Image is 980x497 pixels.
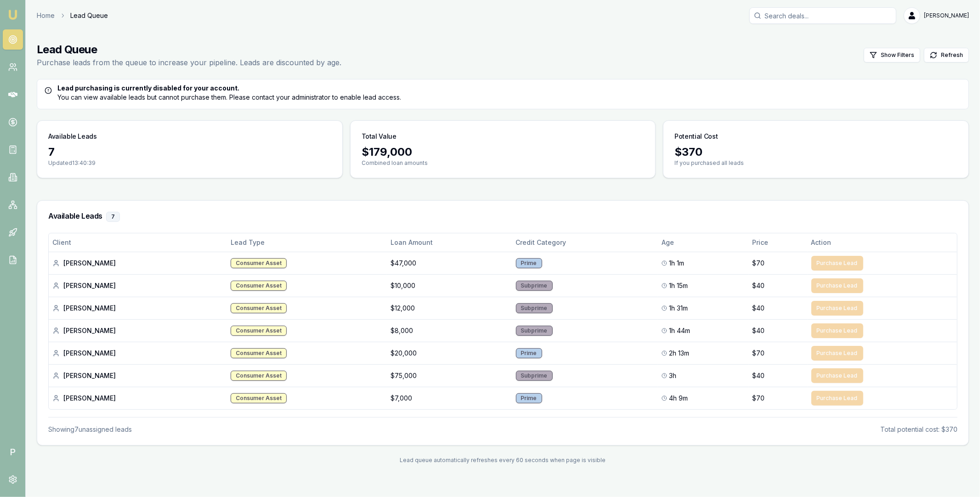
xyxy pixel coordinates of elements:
div: Total potential cost: $370 [880,425,957,434]
div: Subprime [516,303,553,313]
span: $70 [752,259,765,268]
h3: Potential Cost [674,132,718,141]
div: Prime [516,348,542,358]
div: [PERSON_NAME] [52,349,223,358]
th: Loan Amount [387,233,512,252]
img: emu-icon-u.png [7,9,18,20]
div: Consumer Asset [231,281,287,291]
div: 7 [48,145,331,159]
div: [PERSON_NAME] [52,281,223,290]
input: Search deals [749,7,896,24]
div: 7 [106,212,120,222]
span: 3h [669,371,676,380]
td: $20,000 [387,342,512,364]
td: $8,000 [387,319,512,342]
div: Prime [516,393,542,403]
div: Consumer Asset [231,348,287,358]
span: 2h 13m [669,349,689,358]
div: [PERSON_NAME] [52,326,223,335]
span: $40 [752,371,765,380]
th: Action [808,233,957,252]
p: Purchase leads from the queue to increase your pipeline. Leads are discounted by age. [37,57,341,68]
div: Subprime [516,326,553,336]
div: [PERSON_NAME] [52,371,223,380]
th: Age [658,233,748,252]
nav: breadcrumb [37,11,108,20]
div: $ 370 [674,145,957,159]
button: Show Filters [864,48,920,62]
span: 4h 9m [669,394,688,403]
span: $70 [752,349,765,358]
div: Subprime [516,371,553,381]
span: $70 [752,394,765,403]
div: Consumer Asset [231,371,287,381]
span: [PERSON_NAME] [924,12,969,19]
th: Lead Type [227,233,387,252]
p: If you purchased all leads [674,159,957,167]
div: Consumer Asset [231,393,287,403]
span: $40 [752,326,765,335]
h3: Available Leads [48,132,97,141]
div: [PERSON_NAME] [52,259,223,268]
p: Updated 13:40:39 [48,159,331,167]
div: Consumer Asset [231,303,287,313]
span: 1h 44m [669,326,690,335]
p: Combined loan amounts [362,159,645,167]
div: Lead queue automatically refreshes every 60 seconds when page is visible [37,457,969,464]
td: $7,000 [387,387,512,409]
td: $10,000 [387,274,512,297]
a: Home [37,11,55,20]
button: Refresh [924,48,969,62]
th: Client [49,233,227,252]
h1: Lead Queue [37,42,341,57]
div: $ 179,000 [362,145,645,159]
span: P [3,442,23,462]
div: You can view available leads but cannot purchase them. Please contact your administrator to enabl... [45,84,961,102]
th: Credit Category [512,233,658,252]
strong: Lead purchasing is currently disabled for your account. [57,84,239,92]
div: [PERSON_NAME] [52,394,223,403]
h3: Total Value [362,132,397,141]
span: $40 [752,281,765,290]
div: Subprime [516,281,553,291]
th: Price [748,233,808,252]
span: 1h 15m [669,281,688,290]
div: Prime [516,258,542,268]
span: 1h 1m [669,259,684,268]
div: Consumer Asset [231,258,287,268]
td: $47,000 [387,252,512,274]
div: [PERSON_NAME] [52,304,223,313]
td: $12,000 [387,297,512,319]
td: $75,000 [387,364,512,387]
span: $40 [752,304,765,313]
div: Showing 7 unassigned lead s [48,425,132,434]
span: Lead Queue [70,11,108,20]
h3: Available Leads [48,212,957,222]
span: 1h 31m [669,304,688,313]
div: Consumer Asset [231,326,287,336]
